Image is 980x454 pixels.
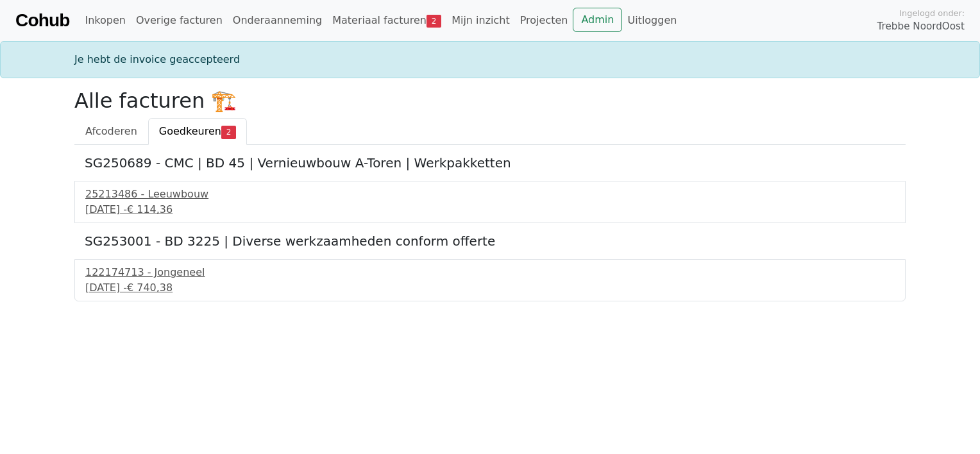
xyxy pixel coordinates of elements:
span: Ingelogd onder: [899,7,965,19]
a: Onderaanneming [228,8,327,33]
span: Goedkeuren [159,125,221,137]
span: 2 [427,15,441,28]
span: Afcoderen [85,125,137,137]
a: Afcoderen [74,118,148,145]
a: 122174713 - Jongeneel[DATE] -€ 740,38 [85,265,895,296]
a: Uitloggen [622,8,682,33]
a: Admin [573,8,622,32]
a: Mijn inzicht [446,8,515,33]
div: Je hebt de invoice geaccepteerd [67,52,913,67]
div: [DATE] - [85,280,895,296]
h5: SG250689 - CMC | BD 45 | Vernieuwbouw A-Toren | Werkpakketten [85,155,895,171]
span: € 740,38 [127,282,173,294]
a: Projecten [515,8,573,33]
span: 2 [221,126,236,139]
a: 25213486 - Leeuwbouw[DATE] -€ 114,36 [85,187,895,217]
a: Cohub [15,5,69,36]
div: 122174713 - Jongeneel [85,265,895,280]
a: Overige facturen [131,8,228,33]
a: Inkopen [80,8,130,33]
span: € 114,36 [127,203,173,215]
h5: SG253001 - BD 3225 | Diverse werkzaamheden conform offerte [85,233,895,249]
span: Trebbe NoordOost [877,19,965,34]
div: [DATE] - [85,202,895,217]
a: Materiaal facturen2 [327,8,446,33]
h2: Alle facturen 🏗️ [74,88,906,113]
div: 25213486 - Leeuwbouw [85,187,895,202]
a: Goedkeuren2 [148,118,247,145]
